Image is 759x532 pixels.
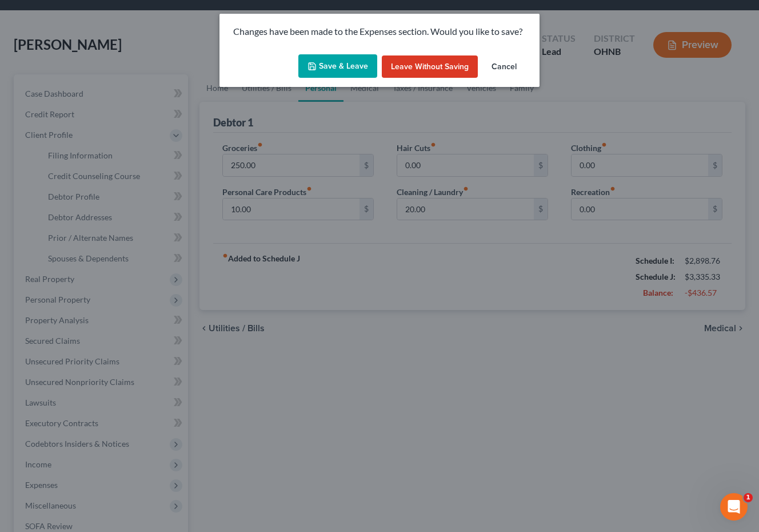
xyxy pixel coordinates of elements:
[720,493,748,521] iframe: Intercom live chat
[744,493,753,502] span: 1
[298,54,377,78] button: Save & Leave
[482,55,526,78] button: Cancel
[233,25,526,38] p: Changes have been made to the Expenses section. Would you like to save?
[382,55,478,78] button: Leave without Saving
